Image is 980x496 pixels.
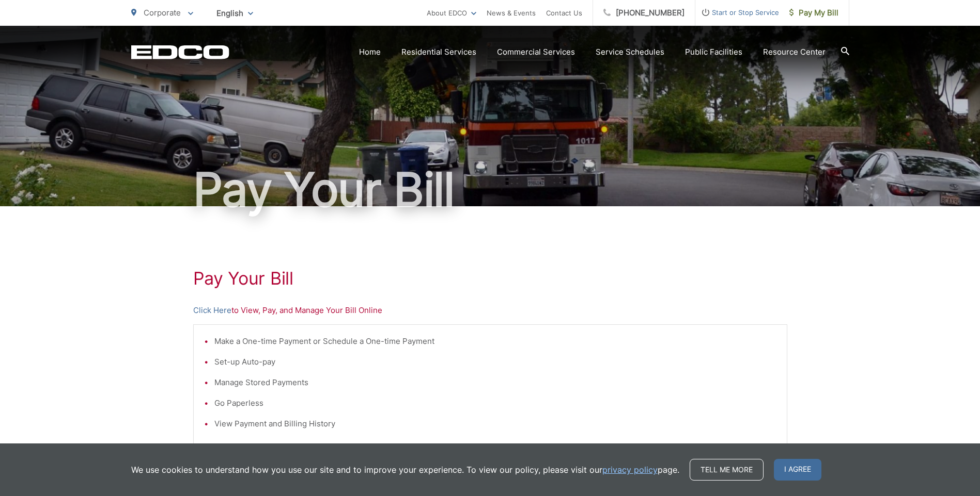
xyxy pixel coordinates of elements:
[193,268,787,289] h1: Pay Your Bill
[774,459,821,481] span: I agree
[214,356,776,368] li: Set-up Auto-pay
[546,7,582,19] a: Contact Us
[131,164,849,216] h1: Pay Your Bill
[193,304,231,317] a: Click Here
[209,4,261,22] span: English
[144,8,181,18] span: Corporate
[487,7,536,19] a: News & Events
[193,304,787,317] p: to View, Pay, and Manage Your Bill Online
[214,418,776,430] li: View Payment and Billing History
[427,7,476,19] a: About EDCO
[214,376,776,389] li: Manage Stored Payments
[401,46,476,58] a: Residential Services
[359,46,381,58] a: Home
[789,7,838,19] span: Pay My Bill
[596,46,664,58] a: Service Schedules
[131,45,229,59] a: EDCD logo. Return to the homepage.
[602,464,658,476] a: privacy policy
[690,459,764,481] a: Tell me more
[214,335,776,348] li: Make a One-time Payment or Schedule a One-time Payment
[763,46,826,58] a: Resource Center
[685,46,742,58] a: Public Facilities
[497,46,575,58] a: Commercial Services
[214,397,776,409] li: Go Paperless
[131,464,679,476] p: We use cookies to understand how you use our site and to improve your experience. To view our pol...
